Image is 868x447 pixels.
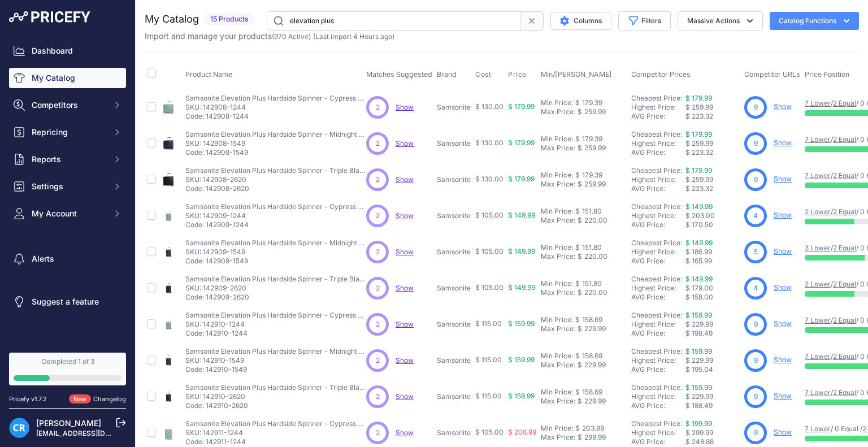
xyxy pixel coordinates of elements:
[9,41,126,339] nav: Sidebar
[631,275,682,283] a: Cheapest Price:
[685,383,712,392] a: $ 159.99
[9,249,126,269] a: Alerts
[685,392,713,401] span: $ 229.99
[631,220,685,229] div: AVG Price:
[185,112,366,121] p: Code: 142908-1244
[631,383,682,392] a: Cheapest Price:
[145,31,394,42] p: Import and manage your products
[754,428,758,438] span: 9
[631,248,685,257] div: Highest Price:
[833,244,856,252] a: 2 Equal
[631,428,685,437] div: Highest Price:
[631,112,685,121] div: AVG Price:
[396,248,414,256] span: Show
[774,283,792,292] a: Show
[753,283,758,293] span: 4
[9,353,126,385] a: Completed 1 of 3
[541,361,575,370] div: Max Price:
[685,293,740,302] div: $ 158.00
[376,175,380,185] span: 2
[753,211,758,221] span: 4
[185,148,366,157] p: Code: 142908-1549
[9,203,126,224] button: My Account
[631,175,685,184] div: Highest Price:
[631,148,685,157] div: AVG Price:
[631,356,685,365] div: Highest Price:
[32,127,106,138] span: Repricing
[32,99,106,111] span: Competitors
[541,324,575,333] div: Max Price:
[685,257,740,266] div: $ 165.99
[774,138,792,147] a: Show
[203,13,255,26] span: 15 Products
[541,107,575,116] div: Max Price:
[770,12,859,30] button: Catalog Functions
[185,220,366,229] p: Code: 142909-1244
[631,184,685,193] div: AVG Price:
[437,284,471,293] p: Samsonite
[475,138,504,147] span: $ 130.00
[185,166,366,175] p: Samsonite Elevation Plus Hardside Spinner - Triple Black / Medium
[833,99,856,107] a: 2 Equal
[541,279,573,288] div: Min Price:
[508,355,535,364] span: $ 159.99
[541,388,573,397] div: Min Price:
[631,166,682,175] a: Cheapest Price:
[69,394,91,404] span: New
[475,392,502,400] span: $ 115.00
[185,419,366,428] p: Samsonite Elevation Plus Hardside Spinner - Cypress Green / Large
[578,397,582,406] div: $
[396,428,414,437] a: Show
[541,252,575,261] div: Max Price:
[185,184,366,193] p: Code: 142908-2620
[833,207,856,216] a: 2 Equal
[685,139,713,147] span: $ 259.99
[578,180,582,189] div: $
[685,329,740,338] div: $ 198.49
[508,70,527,79] span: Price
[631,284,685,293] div: Highest Price:
[805,171,831,180] a: 7 Lower
[631,392,685,401] div: Highest Price:
[580,207,602,216] div: 151.80
[631,211,685,220] div: Highest Price:
[631,320,685,329] div: Highest Price:
[36,429,154,437] a: [EMAIL_ADDRESS][DOMAIN_NAME]
[774,211,792,219] a: Show
[631,139,685,148] div: Highest Price:
[805,99,831,107] a: 7 Lower
[631,238,682,247] a: Cheapest Price:
[805,352,831,361] a: 7 Lower
[366,70,432,79] span: Matches Suggested
[754,392,758,402] span: 9
[582,216,607,225] div: 220.00
[475,247,504,255] span: $ 105.00
[32,208,106,219] span: My Account
[396,356,414,364] span: Show
[508,138,535,147] span: $ 179.99
[582,324,606,333] div: 229.99
[541,397,575,406] div: Max Price:
[185,293,366,302] p: Code: 142909-2620
[396,175,414,184] a: Show
[508,70,529,79] button: Price
[396,320,414,328] a: Show
[185,211,366,220] p: SKU: 142909-1244
[437,356,471,365] p: Samsonite
[575,98,580,107] div: $
[508,102,535,111] span: $ 179.99
[631,419,682,428] a: Cheapest Price:
[575,279,580,288] div: $
[754,247,758,257] span: 5
[774,319,792,328] a: Show
[376,319,380,329] span: 2
[805,207,831,216] a: 2 Lower
[774,428,792,436] a: Show
[475,102,504,111] span: $ 130.00
[805,316,831,324] a: 7 Lower
[9,394,47,404] div: Pricefy v1.7.2
[631,202,682,211] a: Cheapest Price:
[578,107,582,116] div: $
